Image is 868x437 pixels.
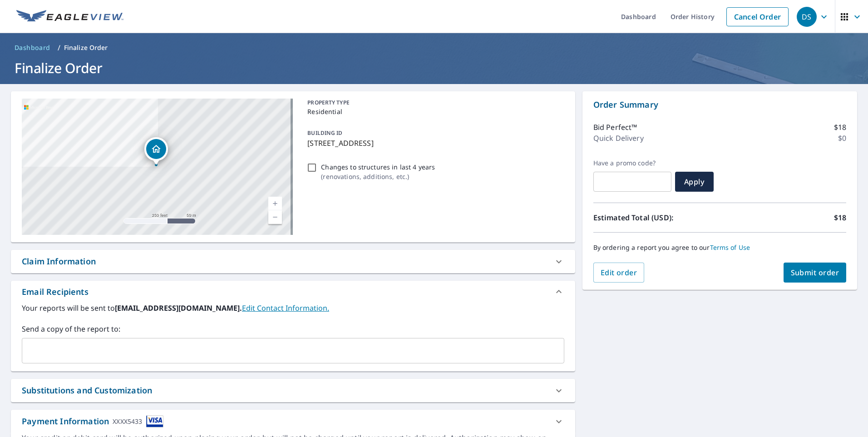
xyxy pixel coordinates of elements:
[726,7,789,26] a: Cancel Order
[11,379,575,402] div: Substitutions and Customization
[601,268,637,278] span: Edit order
[146,415,163,427] img: cardImage
[113,415,142,427] div: XXXX5433
[307,129,342,137] p: BUILDING ID
[22,323,564,334] label: Send a copy of the report to:
[115,303,242,313] b: [EMAIL_ADDRESS][DOMAIN_NAME].
[838,133,846,144] p: $0
[321,162,435,172] p: Changes to structures in last 4 years
[15,43,50,52] span: Dashboard
[307,138,560,149] p: [STREET_ADDRESS]
[307,99,560,107] p: PROPERTY TYPE
[321,172,435,181] p: ( renovations, additions, etc. )
[11,250,575,273] div: Claim Information
[22,384,152,397] div: Substitutions and Customization
[11,59,857,77] h1: Finalize Order
[307,107,560,116] p: Residential
[242,303,329,313] a: EditContactInfo
[791,268,839,278] span: Submit order
[593,243,846,252] p: By ordering a report you agree to our
[22,303,564,313] label: Your reports will be sent to
[593,159,671,167] label: Have a promo code?
[268,210,282,224] a: Current Level 17, Zoom Out
[11,281,575,303] div: Email Recipients
[593,212,720,223] p: Estimated Total (USD):
[834,212,846,223] p: $18
[675,172,714,192] button: Apply
[144,137,168,165] div: Dropped pin, building 1, Residential property, 3512 N Waterview St Tacoma, WA 98407
[593,133,644,144] p: Quick Delivery
[797,7,817,27] div: DS
[22,415,163,427] div: Payment Information
[268,197,282,210] a: Current Level 17, Zoom In
[22,286,89,298] div: Email Recipients
[11,40,54,55] a: Dashboard
[682,177,706,187] span: Apply
[593,99,846,111] p: Order Summary
[834,122,846,133] p: $18
[11,410,575,433] div: Payment InformationXXXX5433cardImage
[11,40,857,55] nav: breadcrumb
[593,263,645,283] button: Edit order
[64,43,108,52] p: Finalize Order
[593,122,637,133] p: Bid Perfect™
[16,10,123,24] img: EV Logo
[710,243,750,252] a: Terms of Use
[22,255,96,268] div: Claim Information
[784,263,847,283] button: Submit order
[58,42,60,53] li: /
